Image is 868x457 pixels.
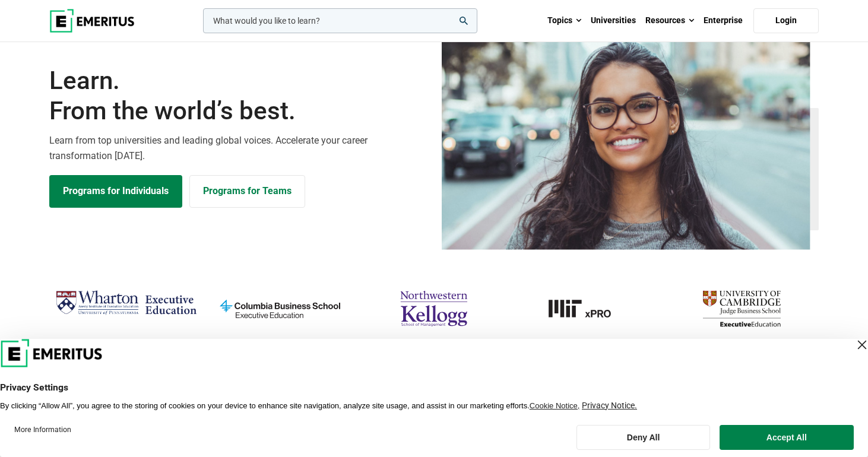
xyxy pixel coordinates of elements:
[517,285,659,332] img: MIT xPRO
[517,285,659,332] a: MIT-xPRO
[55,285,197,320] img: Wharton Executive Education
[49,133,427,163] p: Learn from top universities and leading global voices. Accelerate your career transformation [DATE].
[189,175,305,207] a: Explore for Business
[49,66,427,126] h1: Learn.
[363,285,505,332] img: northwestern-kellogg
[753,8,819,33] a: Login
[442,32,810,250] img: Learn from the world's best
[49,175,182,207] a: Explore Programs
[209,285,351,332] img: columbia-business-school
[671,285,813,332] img: cambridge-judge-business-school
[49,96,427,126] span: From the world’s best.
[203,8,477,33] input: woocommerce-product-search-field-0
